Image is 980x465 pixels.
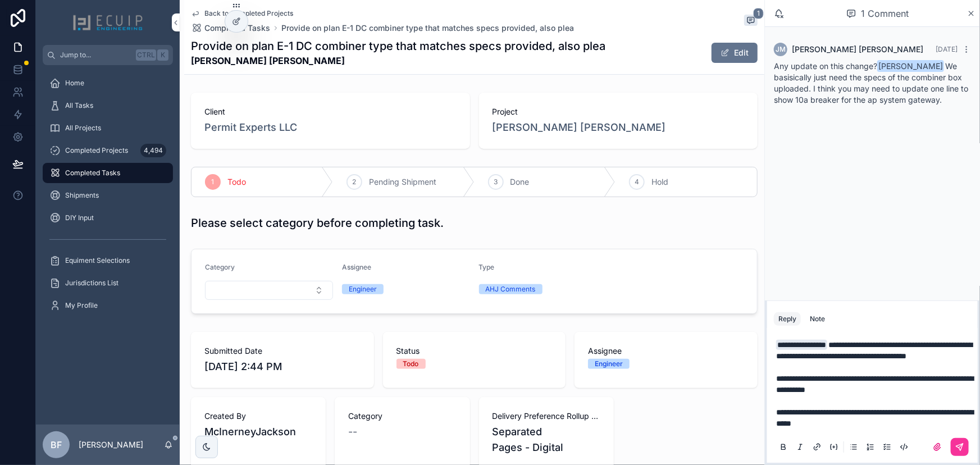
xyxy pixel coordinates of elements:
[65,256,130,265] span: Equiment Selections
[65,146,128,155] span: Completed Projects
[774,312,801,326] button: Reply
[43,118,173,138] a: All Projects
[493,106,745,117] span: Project
[774,61,968,104] span: Any update on this change? We basisically just need the specs of the combiner box uploaded. I thi...
[65,301,98,310] span: My Profile
[588,345,744,357] span: Assignee
[479,263,495,271] span: Type
[281,22,574,34] a: Provide on plan E-1 DC combiner type that matches specs provided, also plea
[348,411,456,422] span: Category
[635,177,639,186] span: 4
[191,9,293,18] a: Back to Completed Projects
[65,124,101,133] span: All Projects
[342,263,371,271] span: Assignee
[191,22,270,34] a: Completed Tasks
[204,120,297,135] a: Permit Experts LLC
[396,345,553,357] span: Status
[79,439,143,450] p: [PERSON_NAME]
[65,168,120,177] span: Completed Tasks
[204,359,361,375] span: [DATE] 2:44 PM
[43,250,173,271] a: Equiment Selections
[810,314,825,323] div: Note
[43,73,173,93] a: Home
[43,163,173,183] a: Completed Tasks
[861,7,909,20] span: 1 Comment
[205,281,333,300] button: Select Button
[753,8,764,19] span: 1
[43,185,173,206] a: Shipments
[191,38,605,54] h1: Provide on plan E-1 DC combiner type that matches specs provided, also plea
[191,54,605,67] strong: [PERSON_NAME] [PERSON_NAME]
[204,411,312,422] span: Created By
[212,177,215,186] span: 1
[43,295,173,316] a: My Profile
[204,9,293,18] span: Back to Completed Projects
[65,279,118,288] span: Jurisdictions List
[877,60,944,72] span: [PERSON_NAME]
[158,51,167,60] span: K
[744,15,758,28] button: 1
[494,177,498,186] span: 3
[486,284,536,294] div: AHJ Comments
[493,424,600,455] span: Separated Pages - Digital
[204,22,270,34] span: Completed Tasks
[651,176,668,188] span: Hold
[191,215,444,231] h1: Please select category before completing task.
[60,51,131,60] span: Jump to...
[65,213,94,222] span: DIY Input
[493,411,600,422] span: Delivery Preference Rollup (from Design projects)
[65,191,99,200] span: Shipments
[369,176,436,188] span: Pending Shipment
[43,45,173,65] button: Jump to...CtrlK
[595,359,623,369] div: Engineer
[43,95,173,116] a: All Tasks
[204,106,457,117] span: Client
[65,101,93,110] span: All Tasks
[140,144,166,157] div: 4,494
[65,79,84,88] span: Home
[136,49,156,61] span: Ctrl
[348,424,357,440] span: --
[43,208,173,228] a: DIY Input
[493,120,666,135] a: [PERSON_NAME] [PERSON_NAME]
[43,273,173,293] a: Jurisdictions List
[36,65,180,330] div: scrollable content
[43,140,173,161] a: Completed Projects4,494
[205,263,235,271] span: Category
[204,345,361,357] span: Submitted Date
[776,45,786,54] span: JM
[204,424,312,440] span: McInerneyJackson
[227,176,246,188] span: Todo
[51,438,62,452] span: BF
[805,312,829,326] button: Note
[510,176,530,188] span: Done
[403,359,419,369] div: Todo
[352,177,356,186] span: 2
[936,45,958,53] span: [DATE]
[712,43,758,63] button: Edit
[792,44,923,55] span: [PERSON_NAME] [PERSON_NAME]
[349,284,377,294] div: Engineer
[72,13,143,31] img: App logo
